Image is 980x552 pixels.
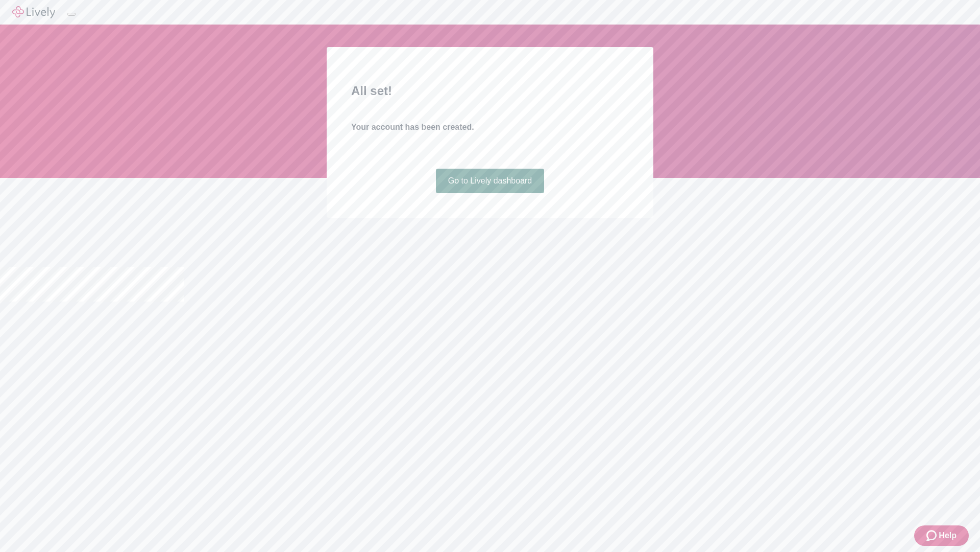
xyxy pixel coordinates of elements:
[351,82,629,100] h2: All set!
[67,13,76,16] button: Log out
[351,121,629,133] h4: Your account has been created.
[914,525,969,546] button: Zendesk support iconHelp
[926,530,939,542] svg: Zendesk support icon
[12,6,55,18] img: Lively
[939,530,957,542] span: Help
[436,169,545,193] a: Go to Lively dashboard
